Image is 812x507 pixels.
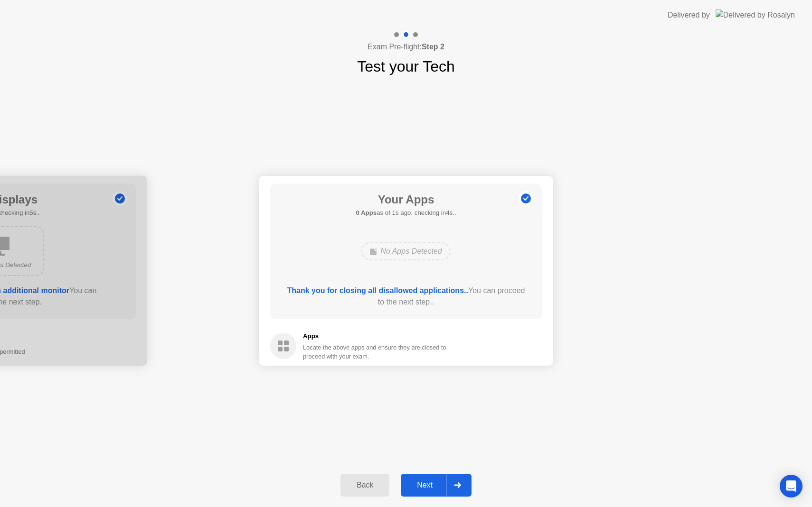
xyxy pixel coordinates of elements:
[668,9,710,21] div: Delivered by
[356,208,456,218] h5: as of 1s ago, checking in4s..
[284,285,529,308] div: You can proceed to the next step..
[356,209,377,216] b: 0 Apps
[368,41,444,53] h4: Exam Pre-flight:
[780,475,803,498] div: Open Intercom Messenger
[716,9,795,20] img: Delivered by Rosalyn
[422,43,444,51] b: Step 2
[340,474,389,497] button: Back
[356,191,456,208] h1: Your Apps
[303,343,447,361] div: Locate the above apps and ensure they are closed to proceed with your exam.
[287,286,468,295] b: Thank you for closing all disallowed applications..
[343,481,387,489] div: Back
[303,332,447,341] h5: Apps
[361,242,450,260] div: No Apps Detected
[401,474,472,497] button: Next
[404,481,446,489] div: Next
[357,55,455,78] h1: Test your Tech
